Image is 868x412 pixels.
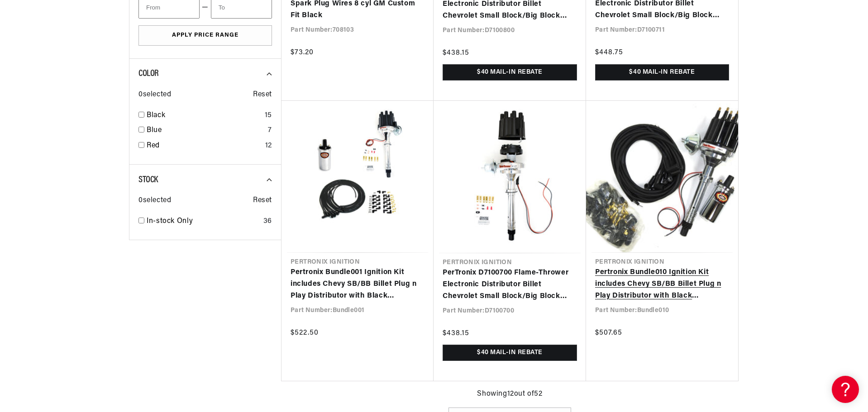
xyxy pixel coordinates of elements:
[147,125,264,137] a: Blue
[138,175,158,185] span: Stock
[138,195,171,207] span: 0 selected
[268,125,272,137] div: 7
[138,89,171,101] span: 0 selected
[138,25,272,46] button: Apply Price Range
[253,195,272,207] span: Reset
[147,216,260,227] a: In-stock Only
[265,110,272,122] div: 15
[202,2,209,14] span: —
[265,140,272,152] div: 12
[595,267,729,302] a: Pertronix Bundle010 Ignition Kit includes Chevy SB/BB Billet Plug n Play Distributor with Black [...
[253,89,272,101] span: Reset
[263,216,272,227] div: 36
[138,69,159,78] span: Color
[443,267,577,302] a: PerTronix D7100700 Flame-Thrower Electronic Distributor Billet Chevrolet Small Block/Big Block wi...
[291,267,424,302] a: Pertronix Bundle001 Ignition Kit includes Chevy SB/BB Billet Plug n Play Distributor with Black [...
[147,110,261,122] a: Black
[477,388,542,400] span: Showing 12 out of 52
[147,140,262,152] a: Red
